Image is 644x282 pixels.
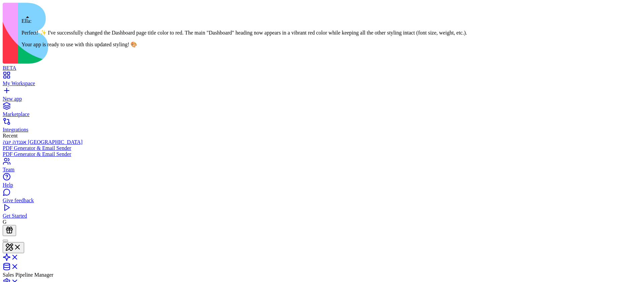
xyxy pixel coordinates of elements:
div: BETA [3,65,641,71]
span: Sales Pipeline Manager [3,272,53,278]
span: G [3,219,7,225]
div: Team [3,167,641,173]
div: Give feedback [3,198,641,204]
h1: Dashboard [5,24,95,35]
span: Recent [3,133,17,138]
a: Marketplace [3,105,641,117]
div: Get Started [3,213,641,219]
div: My Workspace [3,80,641,87]
a: Integrations [3,121,641,133]
a: Give feedback [3,191,641,204]
p: Your app is ready to use with this updated styling! 🎨 [21,41,467,48]
a: PDF Generator & Email Sender [3,151,641,157]
span: Ella: [21,18,32,24]
p: Perfect! ✨ I've successfully changed the Dashboard page title color to red. The main "Dashboard" ... [21,30,467,36]
a: PDF Generator & Email Sender [3,145,641,151]
a: אננדה יוגה [GEOGRAPHIC_DATA] [3,139,641,145]
a: New app [3,90,641,102]
a: BETA [3,59,641,71]
div: New app [3,96,641,102]
img: logo [3,3,272,64]
p: Overview of your sales pipeline [5,36,95,44]
a: Team [3,161,641,173]
a: Get Started [3,207,641,219]
div: Marketplace [3,111,641,117]
div: Help [3,182,641,188]
div: Integrations [3,127,641,133]
a: Help [3,176,641,188]
a: My Workspace [3,74,641,87]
